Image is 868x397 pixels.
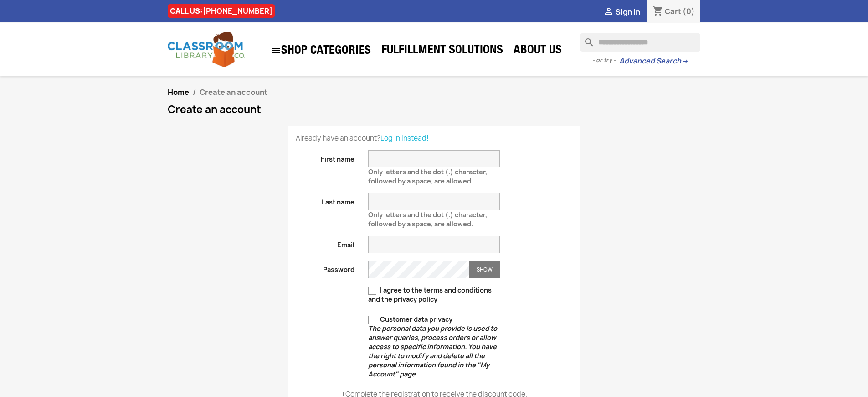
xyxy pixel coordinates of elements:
a: Fulfillment Solutions [377,42,508,60]
div: CALL US: [168,4,275,18]
a:  Sign in [603,7,640,17]
a: [PHONE_NUMBER] [203,6,272,16]
a: About Us [509,42,566,60]
label: First name [289,150,362,164]
a: Home [168,87,189,97]
label: Last name [289,193,362,207]
i:  [603,7,614,18]
i:  [270,45,281,56]
span: Cart [665,6,681,16]
i: search [580,33,591,44]
a: SHOP CATEGORIES [266,41,375,61]
a: Log in instead! [380,133,429,143]
label: I agree to the terms and conditions and the privacy policy [368,286,500,304]
span: → [681,57,688,66]
label: Email [289,236,362,250]
span: (0) [683,6,695,16]
button: Show [469,261,500,278]
span: - or try - [592,56,619,65]
label: Customer data privacy [368,315,500,379]
a: Advanced Search→ [619,57,688,66]
em: The personal data you provide is used to answer queries, process orders or allow access to specif... [368,324,497,378]
i: shopping_cart [652,6,663,17]
p: Already have an account? [296,134,573,143]
input: Search [580,33,700,52]
span: Only letters and the dot (.) character, followed by a space, are allowed. [368,164,487,185]
input: Password input [368,261,469,278]
label: Password [289,261,362,274]
h1: Create an account [168,104,701,115]
span: Sign in [616,7,640,17]
span: Create an account [200,87,267,97]
span: Only letters and the dot (.) character, followed by a space, are allowed. [368,207,487,228]
img: Classroom Library Company [168,32,245,67]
